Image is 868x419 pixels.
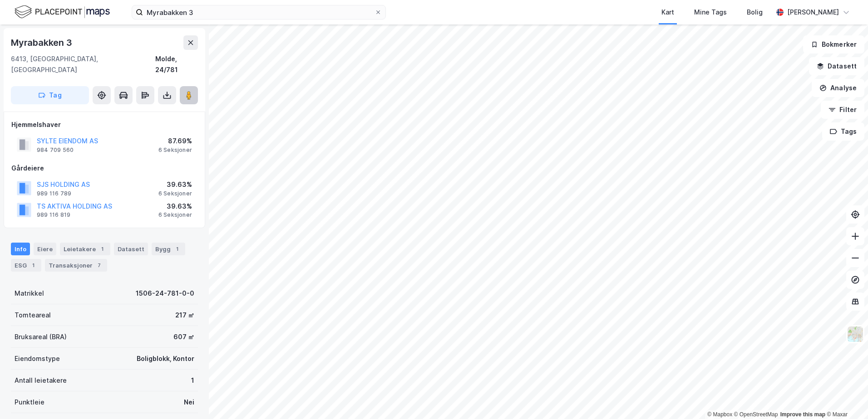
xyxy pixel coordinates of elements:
[15,331,67,342] div: Bruksareal (BRA)
[155,54,198,75] div: Molde, 24/781
[823,375,868,419] div: Kontrollprogram for chat
[11,54,155,75] div: 6413, [GEOGRAPHIC_DATA], [GEOGRAPHIC_DATA]
[747,7,763,18] div: Bolig
[136,288,194,299] div: 1506-24-781-0-0
[11,119,197,130] div: Hjemmelshaver
[11,86,89,104] button: Tag
[94,261,104,270] div: 7
[809,57,864,75] button: Datasett
[60,243,110,255] div: Leietakere
[15,397,44,408] div: Punktleie
[822,122,864,141] button: Tags
[45,259,107,272] div: Transaksjoner
[812,79,864,97] button: Analyse
[780,411,825,418] a: Improve this map
[15,310,51,321] div: Tomteareal
[137,353,194,364] div: Boligblokk, Kontor
[787,7,839,18] div: [PERSON_NAME]
[114,243,148,255] div: Datasett
[173,244,182,253] div: 1
[11,243,30,255] div: Info
[158,211,192,219] div: 6 Seksjoner
[34,243,56,255] div: Eiere
[734,411,778,418] a: OpenStreetMap
[661,7,674,18] div: Kart
[821,101,864,119] button: Filter
[707,411,732,418] a: Mapbox
[37,146,74,154] div: 984 709 560
[15,353,60,364] div: Eiendomstype
[11,259,41,272] div: ESG
[98,244,107,253] div: 1
[11,35,74,50] div: Myrabakken 3
[803,35,864,54] button: Bokmerker
[847,326,864,343] img: Z
[37,211,70,219] div: 989 116 819
[173,331,194,342] div: 607 ㎡
[15,375,67,386] div: Antall leietakere
[15,288,44,299] div: Matrikkel
[152,243,185,255] div: Bygg
[158,190,192,197] div: 6 Seksjoner
[184,397,194,408] div: Nei
[29,261,38,270] div: 1
[15,4,110,20] img: logo.f888ab2527a4732fd821a326f86c7f29.svg
[158,146,192,154] div: 6 Seksjoner
[158,201,192,212] div: 39.63%
[823,375,868,419] iframe: Chat Widget
[143,5,375,19] input: Søk på adresse, matrikkel, gårdeiere, leietakere eller personer
[11,163,197,174] div: Gårdeiere
[175,310,194,321] div: 217 ㎡
[694,7,727,18] div: Mine Tags
[37,190,71,197] div: 989 116 789
[158,136,192,146] div: 87.69%
[191,375,194,386] div: 1
[158,179,192,190] div: 39.63%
